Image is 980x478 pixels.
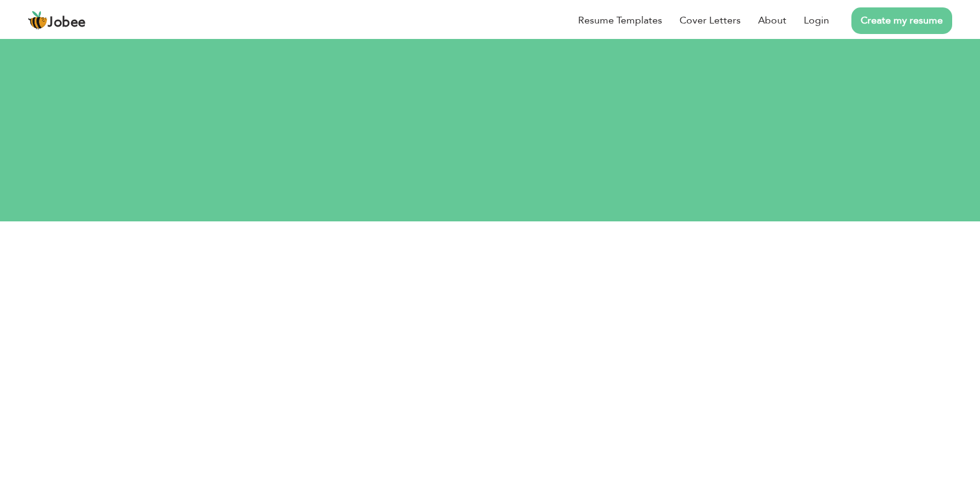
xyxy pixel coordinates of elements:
[28,11,48,30] img: jobee.io
[578,13,662,28] a: Resume Templates
[758,13,786,28] a: About
[851,7,952,34] a: Create my resume
[804,13,829,28] a: Login
[28,11,86,30] a: Jobee
[680,13,741,28] a: Cover Letters
[48,16,86,30] span: Jobee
